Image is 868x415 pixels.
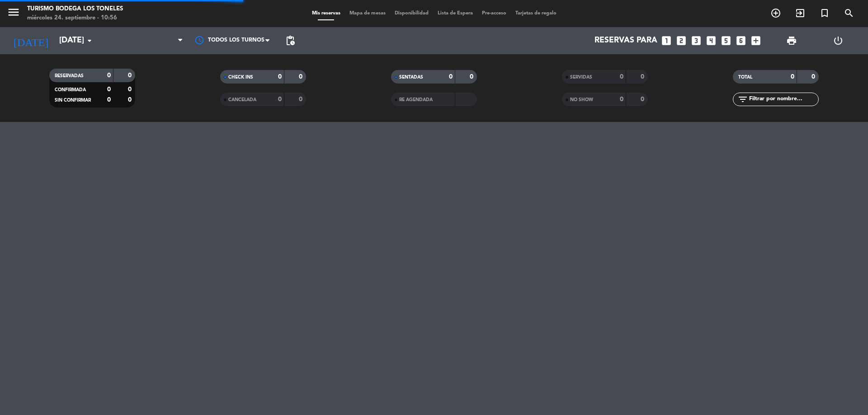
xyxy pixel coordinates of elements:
[833,35,844,46] i: power_settings_new
[107,72,111,79] strong: 0
[285,35,296,46] span: pending_actions
[570,75,592,79] span: SERVIDAS
[748,94,818,104] input: Filtrar por nombre...
[786,35,797,46] span: print
[399,98,433,102] span: RE AGENDADA
[770,8,781,19] i: add_circle_outline
[795,8,806,19] i: exit_to_app
[278,74,282,80] strong: 0
[228,98,256,102] span: CANCELADA
[278,96,282,103] strong: 0
[27,5,123,14] div: Turismo Bodega Los Toneles
[299,96,304,103] strong: 0
[735,35,747,47] i: looks_6
[107,86,111,93] strong: 0
[705,35,717,47] i: looks_4
[55,88,86,92] span: CONFIRMADA
[750,35,762,47] i: add_box
[228,75,253,79] span: CHECK INS
[737,94,748,105] i: filter_list
[470,74,475,80] strong: 0
[660,35,672,47] i: looks_one
[84,35,95,46] i: arrow_drop_down
[449,74,453,80] strong: 0
[299,74,304,80] strong: 0
[811,74,817,80] strong: 0
[819,8,830,19] i: turned_in_not
[399,75,423,79] span: SENTADAS
[128,86,133,93] strong: 0
[511,11,561,16] span: Tarjetas de regalo
[128,72,133,79] strong: 0
[7,5,20,22] button: menu
[720,35,732,47] i: looks_5
[791,74,794,80] strong: 0
[107,97,111,103] strong: 0
[620,96,623,103] strong: 0
[815,27,861,54] div: LOG OUT
[390,11,433,16] span: Disponibilidad
[345,11,390,16] span: Mapa de mesas
[675,35,687,47] i: looks_two
[55,98,91,103] span: SIN CONFIRMAR
[690,35,702,47] i: looks_3
[477,11,511,16] span: Pre-acceso
[433,11,477,16] span: Lista de Espera
[55,74,84,78] span: RESERVADAS
[594,36,657,45] span: Reservas para
[641,96,646,103] strong: 0
[7,31,55,51] i: [DATE]
[27,14,123,23] div: miércoles 24. septiembre - 10:56
[844,8,854,19] i: search
[128,97,133,103] strong: 0
[7,5,20,19] i: menu
[620,74,623,80] strong: 0
[570,98,593,102] span: NO SHOW
[738,75,752,79] span: TOTAL
[307,11,345,16] span: Mis reservas
[641,74,646,80] strong: 0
